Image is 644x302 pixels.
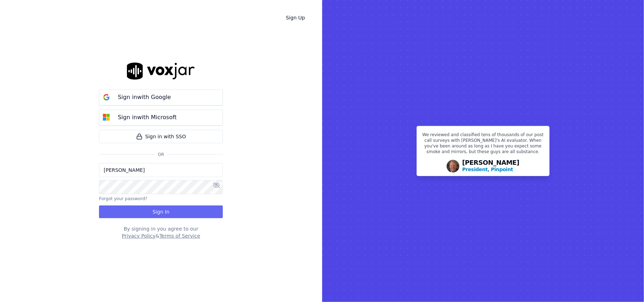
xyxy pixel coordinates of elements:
div: By signing in you agree to our & [99,225,223,239]
p: Sign in with Google [118,93,171,101]
button: Forgot your password? [99,196,147,202]
button: Sign In [99,205,223,218]
button: Terms of Service [159,232,200,239]
img: Avatar [447,160,459,173]
div: [PERSON_NAME] [462,159,520,173]
input: Email [99,163,223,177]
button: Sign inwith Google [99,89,223,105]
span: Or [155,152,167,157]
p: President, Pinpoint [462,166,513,173]
button: Sign inwith Microsoft [99,110,223,126]
img: google Sign in button [99,90,114,104]
a: Sign in with SSO [99,130,223,143]
p: We reviewed and classified tens of thousands of our post call surveys with [PERSON_NAME]'s AI eva... [421,132,545,157]
img: logo [127,63,195,79]
button: Privacy Policy [122,232,155,239]
img: microsoft Sign in button [99,110,114,124]
p: Sign in with Microsoft [118,113,176,122]
a: Sign Up [280,11,311,24]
